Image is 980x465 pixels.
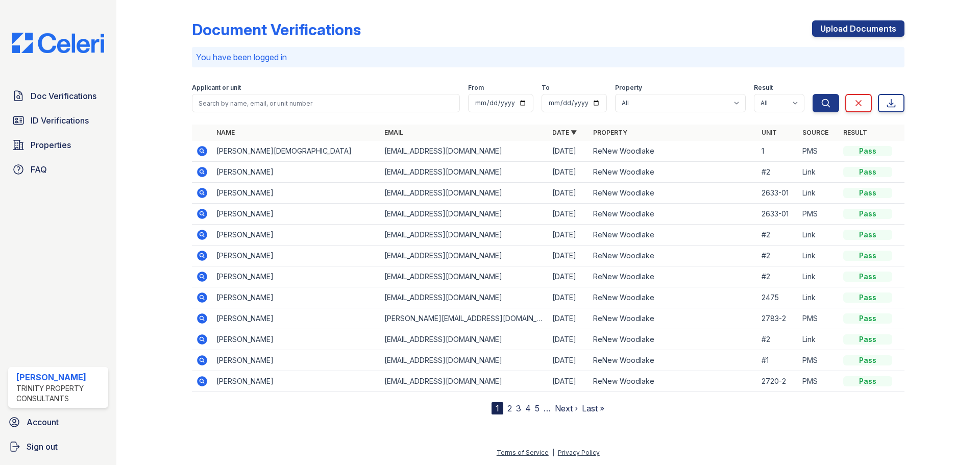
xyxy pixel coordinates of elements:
td: Link [798,225,839,246]
span: Properties [31,139,71,151]
td: [EMAIL_ADDRESS][DOMAIN_NAME] [380,246,548,266]
a: Doc Verifications [8,86,108,106]
td: [PERSON_NAME] [212,225,380,246]
span: Account [27,416,59,428]
td: ReNew Woodlake [589,225,757,246]
td: [EMAIL_ADDRESS][DOMAIN_NAME] [380,162,548,183]
td: [DATE] [548,329,589,350]
td: ReNew Woodlake [589,183,757,204]
a: Last » [582,403,604,413]
label: Applicant or unit [192,84,241,92]
td: [PERSON_NAME] [212,287,380,308]
a: Result [843,129,867,136]
td: PMS [798,204,839,225]
td: Link [798,287,839,308]
td: [EMAIL_ADDRESS][DOMAIN_NAME] [380,204,548,225]
td: [PERSON_NAME] [212,350,380,371]
div: Trinity Property Consultants [16,383,104,404]
td: [EMAIL_ADDRESS][DOMAIN_NAME] [380,287,548,308]
td: ReNew Woodlake [589,329,757,350]
a: ID Verifications [8,110,108,131]
td: ReNew Woodlake [589,371,757,392]
td: ReNew Woodlake [589,266,757,287]
td: Link [798,329,839,350]
div: Pass [843,292,892,303]
td: [PERSON_NAME] [212,371,380,392]
td: Link [798,183,839,204]
div: [PERSON_NAME] [16,371,104,383]
td: [EMAIL_ADDRESS][DOMAIN_NAME] [380,350,548,371]
td: [PERSON_NAME] [212,266,380,287]
a: 5 [535,403,540,413]
a: 4 [525,403,531,413]
td: [DATE] [548,266,589,287]
div: Pass [843,355,892,365]
td: #2 [757,162,798,183]
td: 2633-01 [757,204,798,225]
td: [PERSON_NAME] [212,308,380,329]
td: ReNew Woodlake [589,204,757,225]
label: To [542,84,550,92]
div: Pass [843,167,892,177]
a: Next › [555,403,578,413]
td: PMS [798,141,839,162]
td: 2633-01 [757,183,798,204]
label: Result [754,84,773,92]
td: [DATE] [548,287,589,308]
td: [PERSON_NAME] [212,329,380,350]
td: 1 [757,141,798,162]
div: Pass [843,230,892,240]
a: 2 [507,403,512,413]
a: Date ▼ [552,129,577,136]
td: PMS [798,371,839,392]
div: Pass [843,313,892,324]
div: Pass [843,146,892,156]
td: ReNew Woodlake [589,141,757,162]
label: From [468,84,484,92]
td: PMS [798,308,839,329]
div: Pass [843,334,892,345]
span: Sign out [27,440,58,453]
div: | [552,449,554,456]
td: PMS [798,350,839,371]
td: [DATE] [548,204,589,225]
td: [EMAIL_ADDRESS][DOMAIN_NAME] [380,371,548,392]
a: Property [593,129,627,136]
span: … [544,402,551,414]
a: Name [216,129,235,136]
a: Terms of Service [497,449,549,456]
td: [PERSON_NAME] [212,204,380,225]
div: 1 [492,402,503,414]
td: #2 [757,246,798,266]
div: Pass [843,272,892,282]
td: Link [798,246,839,266]
td: [PERSON_NAME] [212,162,380,183]
td: [DATE] [548,371,589,392]
a: Properties [8,135,108,155]
td: [EMAIL_ADDRESS][DOMAIN_NAME] [380,183,548,204]
td: ReNew Woodlake [589,308,757,329]
td: ReNew Woodlake [589,287,757,308]
td: [DATE] [548,141,589,162]
td: [PERSON_NAME] [212,246,380,266]
td: [DATE] [548,246,589,266]
a: Upload Documents [812,20,904,37]
span: FAQ [31,163,47,176]
td: [DATE] [548,162,589,183]
td: ReNew Woodlake [589,350,757,371]
span: ID Verifications [31,114,89,127]
div: Document Verifications [192,20,361,39]
td: 2720-2 [757,371,798,392]
td: Link [798,162,839,183]
td: #2 [757,266,798,287]
td: [DATE] [548,308,589,329]
a: Sign out [4,436,112,457]
td: 2475 [757,287,798,308]
td: [DATE] [548,350,589,371]
img: CE_Logo_Blue-a8612792a0a2168367f1c8372b55b34899dd931a85d93a1a3d3e32e68fde9ad4.png [4,33,112,53]
span: Doc Verifications [31,90,96,102]
td: [EMAIL_ADDRESS][DOMAIN_NAME] [380,141,548,162]
div: Pass [843,209,892,219]
td: [PERSON_NAME][DEMOGRAPHIC_DATA] [212,141,380,162]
